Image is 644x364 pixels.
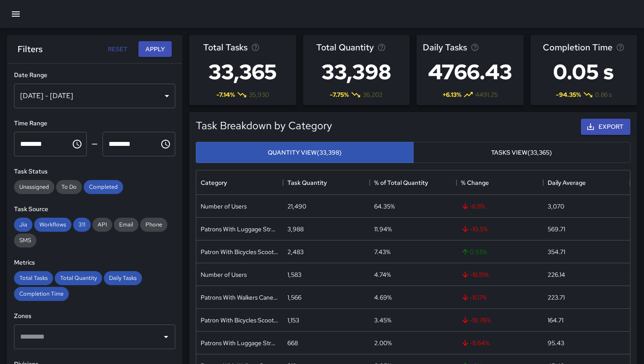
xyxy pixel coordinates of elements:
div: Completion Time [14,287,69,301]
button: Choose time, selected time is 12:00 AM [68,135,86,153]
button: Apply [138,41,172,57]
h3: 0.05 s [543,54,625,89]
div: Jia [14,218,32,232]
h3: 4766.43 [423,54,517,89]
span: Daily Tasks [423,40,467,54]
div: % Change [456,170,543,195]
div: Patrons With Luggage Stroller Carts Wagons [201,339,279,347]
div: 3,070 [548,202,564,211]
h5: Task Breakdown by Category [196,119,332,133]
span: Completion Time [14,290,69,297]
button: Open [160,331,172,343]
svg: Total number of tasks in the selected period, compared to the previous period. [251,43,260,52]
div: % of Total Quantity [370,170,456,195]
div: 226.14 [548,270,565,279]
div: 95.43 [548,339,564,347]
h3: 33,365 [203,54,282,89]
div: Email [114,218,138,232]
span: SMS [14,237,36,244]
div: 4.74% [374,270,391,279]
div: Patron With Bicycles Scooters Electric Scooters [201,247,279,256]
h6: Time Range [14,119,175,128]
svg: Total task quantity in the selected period, compared to the previous period. [377,43,386,52]
div: Total Quantity [55,271,102,285]
div: 11.94% [374,225,392,233]
div: 64.35% [374,202,395,211]
svg: Average time taken to complete tasks in the selected period, compared to the previous period. [616,43,625,52]
div: Daily Average [543,170,630,195]
span: 36,202 [363,90,382,99]
div: 21,490 [287,202,306,211]
span: -7.14 % [216,90,235,99]
div: 164.71 [548,316,563,325]
span: API [92,221,112,228]
span: -10.5 % [461,225,488,233]
div: 2.00% [374,339,392,347]
span: Total Tasks [14,274,53,282]
button: Tasks View(33,365) [413,142,631,163]
div: 311 [73,218,91,232]
span: Completion Time [543,40,612,54]
span: Phone [140,221,167,228]
span: + 6.13 % [442,90,461,99]
div: Patrons With Walkers Canes Wheelchair [201,293,279,302]
span: Daily Tasks [104,274,142,282]
div: Number of Users [201,270,247,279]
span: Total Tasks [203,40,248,54]
div: 569.71 [548,225,565,233]
button: Reset [103,41,131,57]
div: Phone [140,218,167,232]
span: -6.11 % [461,202,485,211]
div: Daily Average [548,170,586,195]
div: 354.71 [548,247,565,256]
div: % of Total Quantity [374,170,428,195]
div: 1,583 [287,270,301,279]
span: Jia [14,221,32,228]
div: Total Tasks [14,271,53,285]
span: Completed [84,183,123,191]
div: Category [201,170,227,195]
span: 35,930 [249,90,269,99]
span: 0.53 % [461,247,487,256]
button: Quantity View(33,398) [196,142,414,163]
h6: Task Status [14,167,175,177]
span: -11.17 % [461,293,487,302]
div: 3,988 [287,225,304,233]
div: Patron With Bicycles Scooters Electric Scooters [201,316,279,325]
div: Number of Users [201,202,247,211]
div: Patrons With Luggage Stroller Carts Wagons [201,225,279,233]
div: % Change [461,170,489,195]
button: Choose time, selected time is 11:59 PM [157,135,174,153]
span: Total Quantity [55,274,102,282]
div: [DATE] - [DATE] [14,84,175,108]
button: Export [581,119,630,135]
span: 311 [73,221,91,228]
svg: Average number of tasks per day in the selected period, compared to the previous period. [471,43,479,52]
div: Category [196,170,283,195]
h3: 33,398 [316,54,396,89]
div: 1,153 [287,316,299,325]
h6: Task Source [14,205,175,214]
span: -94.35 % [556,90,581,99]
span: Total Quantity [316,40,374,54]
div: Task Quantity [287,170,327,195]
div: 4.69% [374,293,392,302]
span: To Do [56,183,82,191]
div: 7.43% [374,247,390,256]
span: Unassigned [14,183,54,191]
div: Task Quantity [283,170,370,195]
h6: Metrics [14,258,175,268]
h6: Filters [18,42,42,56]
div: API [92,218,112,232]
span: -7.75 % [330,90,349,99]
div: 223.71 [548,293,565,302]
span: Email [114,221,138,228]
h6: Zones [14,311,175,321]
span: Workflows [34,221,71,228]
span: -11.64 % [461,339,489,347]
div: To Do [56,180,82,194]
h6: Date Range [14,71,175,80]
div: 3.45% [374,316,391,325]
div: Workflows [34,218,71,232]
div: Completed [84,180,123,194]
